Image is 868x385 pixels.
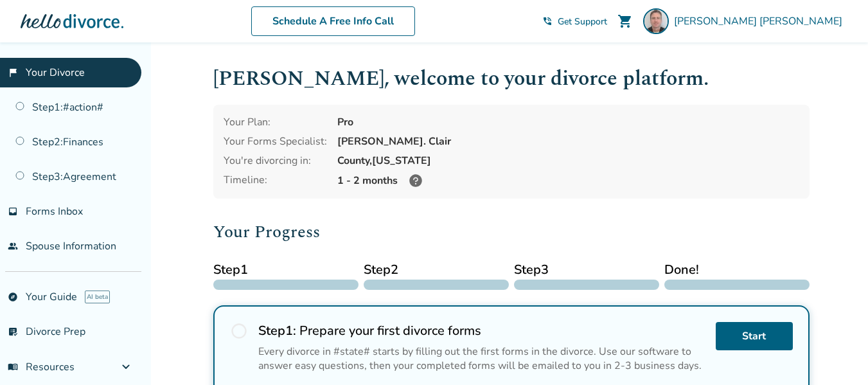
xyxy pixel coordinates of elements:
[213,63,810,94] h1: [PERSON_NAME] , welcome to your divorce platform.
[258,322,296,339] strong: Step 1 :
[224,154,327,168] div: You're divorcing in:
[337,134,799,148] div: [PERSON_NAME]. Clair
[85,291,110,303] span: AI beta
[251,6,415,36] a: Schedule A Free Info Call
[258,345,705,373] div: Every divorce in #state# starts by filling out the first forms in the divorce. Use our software t...
[8,292,18,302] span: explore
[26,204,83,219] span: Forms Inbox
[337,173,799,188] div: 1 - 2 months
[8,206,18,217] span: inbox
[8,362,18,372] span: menu_book
[8,360,75,374] span: Resources
[617,13,633,29] span: shopping_cart
[8,241,18,251] span: people
[118,359,134,375] span: expand_more
[213,260,359,280] span: Step 1
[337,115,799,129] div: Pro
[643,8,669,34] img: James Sjerven
[8,67,18,78] span: flag_2
[224,173,327,188] div: Timeline:
[514,260,659,280] span: Step 3
[8,327,18,337] span: list_alt_check
[558,15,607,28] span: Get Support
[716,322,793,350] a: Start
[674,14,847,28] span: [PERSON_NAME] [PERSON_NAME]
[258,322,705,339] h2: Prepare your first divorce forms
[664,260,810,280] span: Done!
[224,115,327,129] div: Your Plan:
[364,260,509,280] span: Step 2
[230,322,248,340] span: radio_button_unchecked
[224,134,327,148] div: Your Forms Specialist:
[213,219,810,245] h2: Your Progress
[542,15,607,28] a: phone_in_talkGet Support
[337,154,799,168] div: County, [US_STATE]
[542,16,553,26] span: phone_in_talk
